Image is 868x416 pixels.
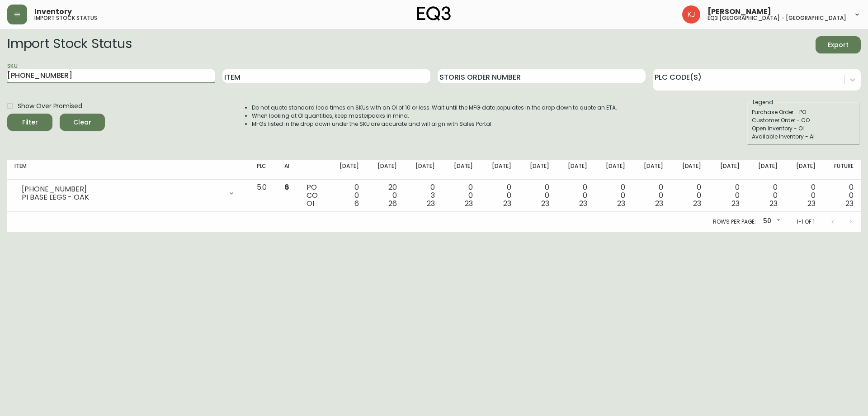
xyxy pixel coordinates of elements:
[7,160,250,180] th: Item
[716,183,739,208] div: 0 0
[7,36,132,53] h2: Import Stock Status
[442,160,480,180] th: [DATE]
[354,198,359,209] span: 6
[519,160,557,180] th: [DATE]
[22,193,222,201] div: PI BASE LEGS - OAK
[67,117,98,128] span: Clear
[277,160,299,180] th: AI
[328,160,366,180] th: [DATE]
[579,198,587,209] span: 23
[250,160,278,180] th: PLC
[22,117,38,128] div: Filter
[34,15,97,21] h5: import stock status
[752,98,774,106] legend: Legend
[22,185,222,193] div: [PHONE_NUMBER]
[18,101,82,111] span: Show Over Promised
[754,183,778,208] div: 0 0
[792,183,816,208] div: 0 0
[503,198,511,209] span: 23
[693,198,701,209] span: 23
[823,39,854,51] span: Export
[655,198,663,209] span: 23
[816,36,861,53] button: Export
[678,183,701,208] div: 0 0
[752,116,855,124] div: Customer Order - CO
[427,198,435,209] span: 23
[557,160,594,180] th: [DATE]
[250,180,278,212] td: 5.0
[807,198,816,209] span: 23
[34,8,72,15] span: Inventory
[708,8,771,15] span: [PERSON_NAME]
[830,183,854,208] div: 0 0
[594,160,632,180] th: [DATE]
[785,160,823,180] th: [DATE]
[752,133,855,141] div: Available Inventory - AI
[823,160,861,180] th: Future
[366,160,404,180] th: [DATE]
[797,218,815,226] p: 1-1 of 1
[640,183,663,208] div: 0 0
[307,183,321,208] div: PO CO
[752,108,855,116] div: Purchase Order - PO
[284,182,289,192] span: 6
[564,183,587,208] div: 0 0
[60,114,105,131] button: Clear
[845,198,854,209] span: 23
[449,183,473,208] div: 0 0
[252,104,617,112] li: Do not quote standard lead times on SKUs with an OI of 10 or less. Wait until the MFG date popula...
[632,160,670,180] th: [DATE]
[682,5,700,24] img: 24a625d34e264d2520941288c4a55f8e
[411,183,435,208] div: 0 3
[465,198,473,209] span: 23
[487,183,511,208] div: 0 0
[388,198,397,209] span: 26
[670,160,708,180] th: [DATE]
[417,6,451,21] img: logo
[602,183,625,208] div: 0 0
[759,214,782,229] div: 50
[252,112,617,120] li: When looking at OI quantities, keep masterpacks in mind.
[480,160,518,180] th: [DATE]
[541,198,549,209] span: 23
[769,198,778,209] span: 23
[307,198,314,209] span: OI
[731,198,740,209] span: 23
[335,183,359,208] div: 0 0
[14,183,242,203] div: [PHONE_NUMBER]PI BASE LEGS - OAK
[708,160,746,180] th: [DATE]
[617,198,625,209] span: 23
[708,15,846,21] h5: eq3 [GEOGRAPHIC_DATA] - [GEOGRAPHIC_DATA]
[747,160,785,180] th: [DATE]
[252,120,617,128] li: MFGs listed in the drop down under the SKU are accurate and will align with Sales Portal.
[713,218,756,226] p: Rows per page:
[7,114,52,131] button: Filter
[373,183,397,208] div: 20 0
[404,160,442,180] th: [DATE]
[752,124,855,133] div: Open Inventory - OI
[526,183,549,208] div: 0 0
